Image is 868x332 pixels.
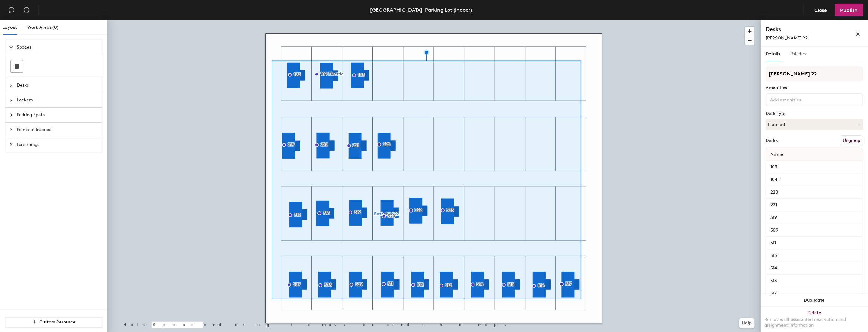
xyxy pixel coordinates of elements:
[17,93,98,107] span: Lockers
[9,83,13,87] span: collapsed
[767,289,861,298] input: Unnamed desk
[767,238,861,247] input: Unnamed desk
[856,32,860,36] span: close
[767,163,861,172] input: Unnamed desk
[766,35,808,41] span: [PERSON_NAME] 22
[767,226,861,235] input: Unnamed desk
[8,7,15,13] span: undo
[5,317,102,327] button: Custom Resource
[814,7,827,13] span: Close
[767,213,861,222] input: Unnamed desk
[767,188,861,197] input: Unnamed desk
[5,4,18,16] button: Undo (⌘ + Z)
[3,25,17,30] span: Layout
[767,175,861,184] input: Unnamed desk
[767,264,861,273] input: Unnamed desk
[835,4,863,16] button: Publish
[761,294,868,307] button: Duplicate
[739,318,754,328] button: Help
[840,135,863,146] button: Ungroup
[27,25,58,30] span: Work Areas (0)
[370,6,472,14] div: [GEOGRAPHIC_DATA], Parking Lot (indoor)
[767,251,861,260] input: Unnamed desk
[764,317,864,328] div: Removes all associated reservation and assignment information
[766,111,863,116] div: Desk Type
[9,128,13,132] span: collapsed
[790,51,806,57] span: Policies
[17,137,98,152] span: Furnishings
[809,4,832,16] button: Close
[766,85,863,90] div: Amenities
[17,123,98,137] span: Points of Interest
[20,4,33,16] button: Redo (⌘ + ⇧ + Z)
[766,119,863,130] button: Hoteled
[9,45,13,49] span: expanded
[769,95,826,103] input: Add amenities
[767,149,786,160] span: Name
[9,98,13,102] span: collapsed
[17,78,98,93] span: Desks
[9,113,13,117] span: collapsed
[840,7,858,13] span: Publish
[39,319,76,325] span: Custom Resource
[9,143,13,147] span: collapsed
[766,138,778,143] div: Desks
[767,201,861,209] input: Unnamed desk
[17,108,98,122] span: Parking Spots
[766,25,835,33] h4: Desks
[766,51,780,57] span: Details
[17,40,98,55] span: Spaces
[767,276,861,285] input: Unnamed desk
